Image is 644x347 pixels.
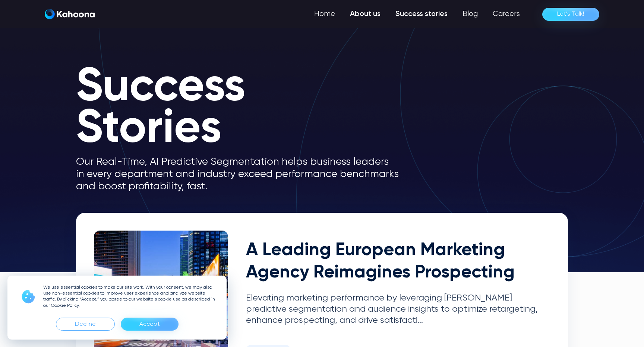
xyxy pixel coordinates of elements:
a: Home [307,7,342,22]
div: Accept [121,318,179,331]
p: Elevating marketing performance by leveraging [PERSON_NAME] predictive segmentation and audience ... [246,293,550,326]
a: Let’s Talk! [542,8,599,21]
p: Our Real-Time, AI Predictive Segmentation helps business leaders in every department and industry... [76,156,411,193]
h1: Success Stories [76,67,411,150]
img: Kahoona logo white [45,9,95,19]
a: Careers [485,7,527,22]
a: Blog [455,7,485,22]
a: Success stories [388,7,455,22]
p: We use essential cookies to make our site work. With your consent, we may also use non-essential ... [43,285,218,309]
a: home [45,9,95,20]
div: Let’s Talk! [557,8,584,20]
div: Decline [75,318,96,330]
div: Accept [139,318,160,330]
div: Decline [56,318,115,331]
h2: A Leading European Marketing Agency Reimagines Prospecting [246,240,550,284]
a: About us [342,7,388,22]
